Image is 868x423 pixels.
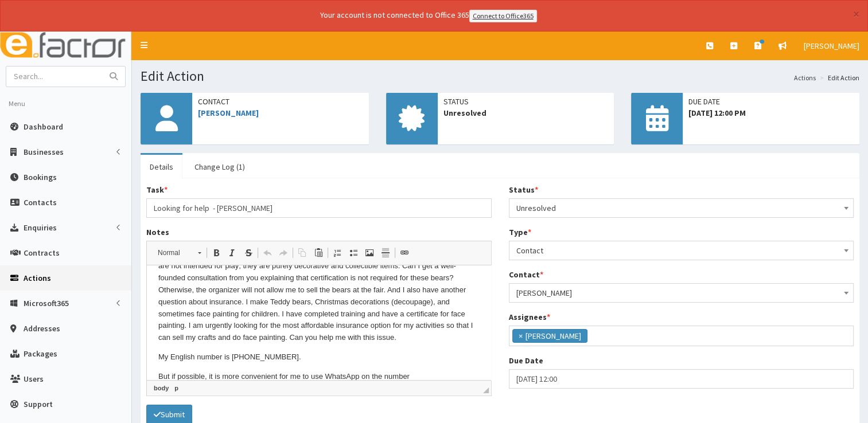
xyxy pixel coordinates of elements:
[509,198,854,218] span: Unresolved
[185,155,254,179] a: Change Log (1)
[519,330,523,342] span: ×
[310,245,326,260] a: Paste (Ctrl+V)
[151,245,207,261] a: Normal
[24,147,64,157] span: Businesses
[24,273,51,283] span: Actions
[688,107,854,119] span: [DATE] 12:00 PM
[24,222,57,233] span: Enquiries
[24,374,44,384] span: Users
[275,245,291,260] a: Redo (Ctrl+Y)
[361,245,377,260] a: Image
[11,86,333,98] p: My English number is [PHONE_NUMBER].
[443,107,609,119] span: Unresolved
[146,184,168,195] label: Task
[516,200,847,216] span: Unresolved
[483,387,489,393] span: Drag to resize
[688,96,854,107] span: Due Date
[147,265,491,380] iframe: Rich Text Editor, notes
[141,69,859,84] h1: Edit Action
[817,73,859,83] li: Edit Action
[172,383,181,393] a: p element
[24,122,63,132] span: Dashboard
[11,105,333,130] p: But if possible, it is more convenient for me to use WhatsApp on the number [PHONE_NUMBER]. I don...
[198,108,259,118] a: [PERSON_NAME]
[146,226,169,238] label: Notes
[509,184,538,195] label: Status
[6,66,103,87] input: Search...
[377,245,394,260] a: Insert Horizontal Line
[469,10,537,22] a: Connect to Office365
[224,245,240,260] a: Italic (Ctrl+I)
[509,355,543,366] label: Due Date
[198,96,363,107] span: Contact
[152,245,192,260] span: Normal
[794,73,816,83] a: Actions
[24,172,57,182] span: Bookings
[259,245,275,260] a: Undo (Ctrl+Z)
[443,96,609,107] span: Status
[345,245,361,260] a: Insert/Remove Bulleted List
[24,248,60,258] span: Contracts
[396,245,412,260] a: Link (Ctrl+L)
[24,298,69,308] span: Microsoft365
[509,241,854,260] span: Contact
[294,245,310,260] a: Copy (Ctrl+C)
[795,32,868,60] a: [PERSON_NAME]
[24,323,60,334] span: Addresses
[329,245,345,260] a: Insert/Remove Numbered List
[208,245,224,260] a: Bold (Ctrl+B)
[509,283,854,303] span: Svitlana Artamonova
[509,226,531,238] label: Type
[516,242,847,258] span: Contact
[509,311,550,323] label: Assignees
[240,245,256,260] a: Strike Through
[24,348,57,359] span: Packages
[151,383,171,393] a: body element
[93,9,764,22] div: Your account is not connected to Office 365
[24,197,57,207] span: Contacts
[516,285,847,301] span: Svitlana Artamonova
[804,41,859,51] span: [PERSON_NAME]
[512,329,587,343] li: Paul Slade
[509,269,543,280] label: Contact
[24,399,53,409] span: Support
[141,155,182,179] a: Details
[853,8,859,20] button: ×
